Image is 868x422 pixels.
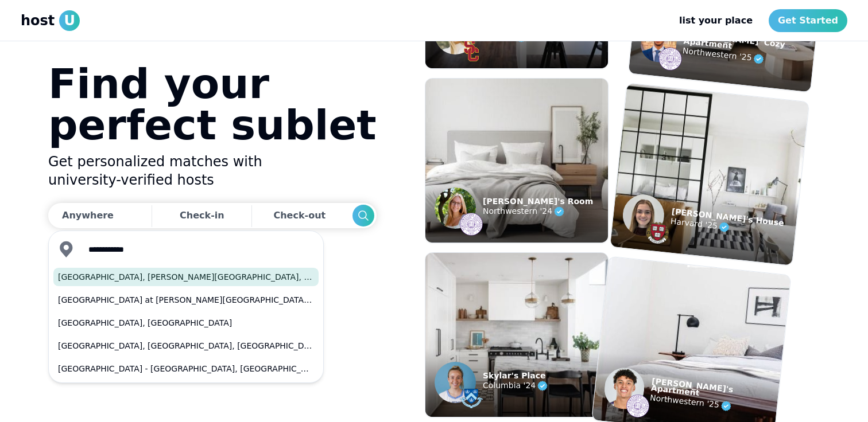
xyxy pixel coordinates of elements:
[483,205,593,218] p: Northwestern '24
[460,387,483,410] img: example listing host
[639,19,679,64] img: example listing host
[649,391,777,418] p: Northwestern '25
[48,153,377,189] h2: Get personalized matches with university-verified hosts
[460,38,483,61] img: example listing host
[435,362,476,403] img: example listing host
[483,198,593,205] p: [PERSON_NAME]'s Room
[48,203,377,228] div: Dates trigger
[683,30,815,58] p: [PERSON_NAME]' Cozy Apartment
[682,44,813,72] p: Northwestern '25
[62,209,114,222] div: Anywhere
[273,204,330,227] div: Check-out
[460,213,483,236] img: example listing host
[603,366,646,411] img: example listing host
[21,10,80,31] a: hostU
[21,11,55,30] span: host
[435,187,476,229] img: example listing host
[53,268,319,286] button: [GEOGRAPHIC_DATA], [PERSON_NAME][GEOGRAPHIC_DATA], [GEOGRAPHIC_DATA], [GEOGRAPHIC_DATA]
[657,46,683,72] img: example listing host
[180,204,224,227] div: Check-in
[425,253,608,417] img: example listing
[53,360,319,378] button: [GEOGRAPHIC_DATA] - [GEOGRAPHIC_DATA], [GEOGRAPHIC_DATA], [GEOGRAPHIC_DATA]
[352,205,374,226] button: Search
[645,220,671,245] img: example listing host
[670,9,847,32] nav: Main
[651,377,779,404] p: [PERSON_NAME]'s Apartment
[621,193,666,238] img: example listing host
[425,79,608,243] img: example listing
[53,314,319,332] button: [GEOGRAPHIC_DATA], [GEOGRAPHIC_DATA]
[48,203,149,228] button: Anywhere
[48,63,377,146] h1: Find your perfect sublet
[53,337,319,355] button: [GEOGRAPHIC_DATA], [GEOGRAPHIC_DATA], [GEOGRAPHIC_DATA], [GEOGRAPHIC_DATA]
[625,393,650,419] img: example listing host
[610,83,809,265] img: example listing
[59,10,80,31] span: U
[670,9,762,32] a: list your place
[769,9,847,32] a: Get Started
[483,379,549,393] p: Columbia '24
[671,208,784,226] p: [PERSON_NAME]'s House
[53,291,319,309] button: [GEOGRAPHIC_DATA] at [PERSON_NAME][GEOGRAPHIC_DATA], [GEOGRAPHIC_DATA], [GEOGRAPHIC_DATA], [GEOGR...
[670,214,784,240] p: Harvard '25
[483,372,549,379] p: Skylar's Place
